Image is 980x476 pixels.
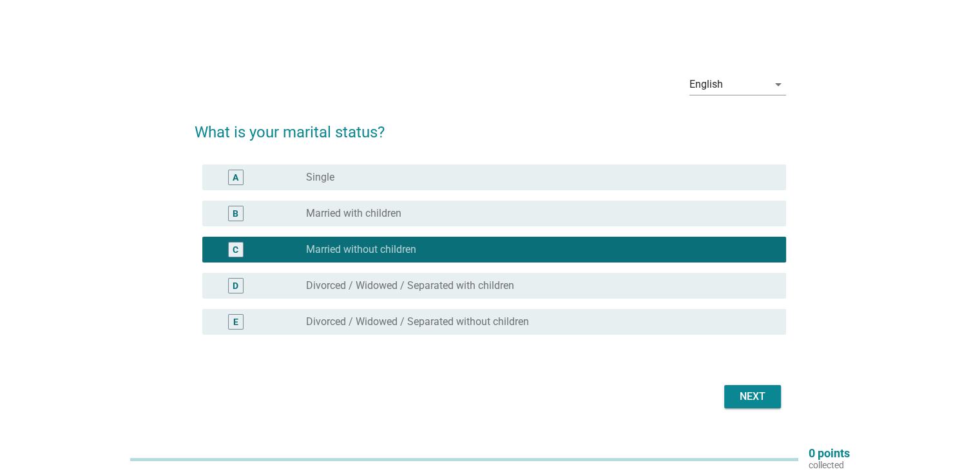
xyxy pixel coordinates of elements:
[233,243,238,257] div: C
[809,459,850,471] p: collected
[306,243,416,256] label: Married without children
[771,77,786,92] i: arrow_drop_down
[809,448,850,459] p: 0 points
[306,279,514,292] label: Divorced / Widowed / Separated with children
[233,315,238,329] div: E
[306,207,401,220] label: Married with children
[233,171,238,184] div: A
[689,79,723,90] div: English
[306,315,529,328] label: Divorced / Widowed / Separated without children
[233,207,238,221] div: B
[735,389,771,404] div: Next
[233,279,238,293] div: D
[724,385,781,408] button: Next
[195,108,786,144] h2: What is your marital status?
[306,171,334,184] label: Single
